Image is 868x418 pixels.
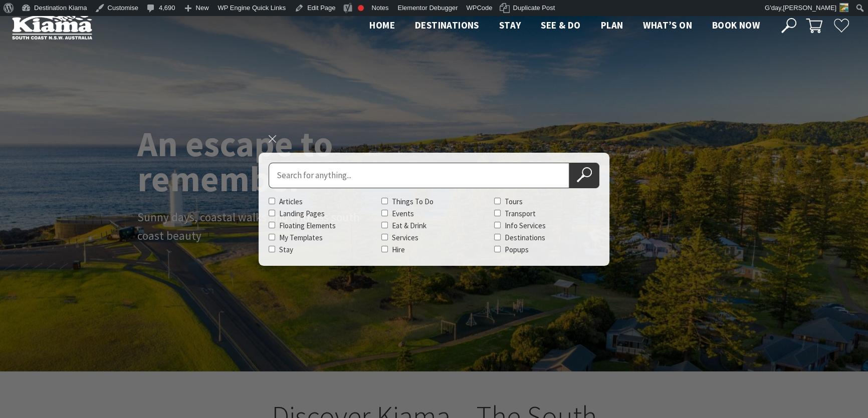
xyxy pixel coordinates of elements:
[279,221,336,230] label: Floating Elements
[359,18,770,34] nav: Main Menu
[269,163,569,188] input: Search for:
[392,197,433,206] label: Things To Do
[392,245,405,254] label: Hire
[392,233,418,242] label: Services
[505,209,536,218] label: Transport
[505,221,546,230] label: Info Services
[505,197,523,206] label: Tours
[279,197,303,206] label: Articles
[392,221,426,230] label: Eat & Drink
[505,245,529,254] label: Popups
[279,209,325,218] label: Landing Pages
[392,209,414,218] label: Events
[279,245,293,254] label: Stay
[505,233,545,242] label: Destinations
[279,233,323,242] label: My Templates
